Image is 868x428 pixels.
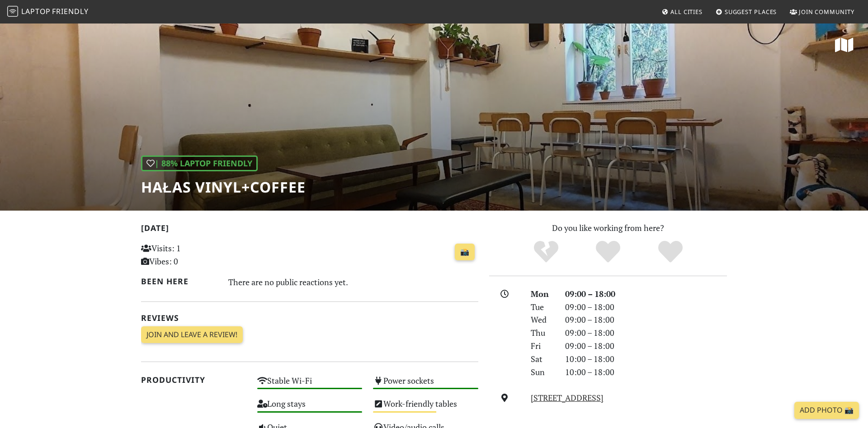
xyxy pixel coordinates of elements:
h2: Reviews [141,313,478,323]
span: Friendly [52,6,88,16]
p: Visits: 1 Vibes: 0 [141,242,246,268]
div: Fri [525,339,560,353]
div: 09:00 – 18:00 [560,301,732,314]
div: Work-friendly tables [368,396,484,419]
a: [STREET_ADDRESS] [531,392,604,403]
div: Sat [525,353,560,366]
div: Definitely! [639,240,702,264]
div: 09:00 – 18:00 [560,326,732,339]
div: Yes [577,240,639,264]
a: 📸 [455,244,475,261]
a: All Cities [658,4,706,20]
div: 09:00 – 18:00 [560,313,732,326]
span: Suggest Places [725,8,777,16]
div: 09:00 – 18:00 [560,339,732,353]
div: 09:00 – 18:00 [560,287,732,301]
img: LaptopFriendly [7,6,18,17]
div: There are no public reactions yet. [228,275,479,289]
div: No [515,240,577,264]
div: 10:00 – 18:00 [560,353,732,366]
span: Join Community [799,8,854,16]
a: Join and leave a review! [141,326,243,343]
a: Suggest Places [712,4,781,20]
div: | 88% Laptop Friendly [141,155,258,171]
h1: HAŁAS Vinyl+Coffee [141,179,306,196]
div: Wed [525,313,560,326]
div: Power sockets [368,373,484,396]
div: 10:00 – 18:00 [560,366,732,379]
div: Mon [525,287,560,301]
div: Stable Wi-Fi [252,373,368,396]
div: Tue [525,301,560,314]
h2: Been here [141,277,217,286]
span: All Cities [670,8,703,16]
h2: [DATE] [141,223,478,236]
div: Thu [525,326,560,339]
a: Join Community [786,4,858,20]
h2: Productivity [141,375,246,385]
div: Long stays [252,396,368,419]
a: LaptopFriendly LaptopFriendly [7,4,89,20]
a: Add Photo 📸 [794,402,859,419]
p: Do you like working from here? [489,221,727,235]
div: Sun [525,366,560,379]
span: Laptop [21,6,51,16]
